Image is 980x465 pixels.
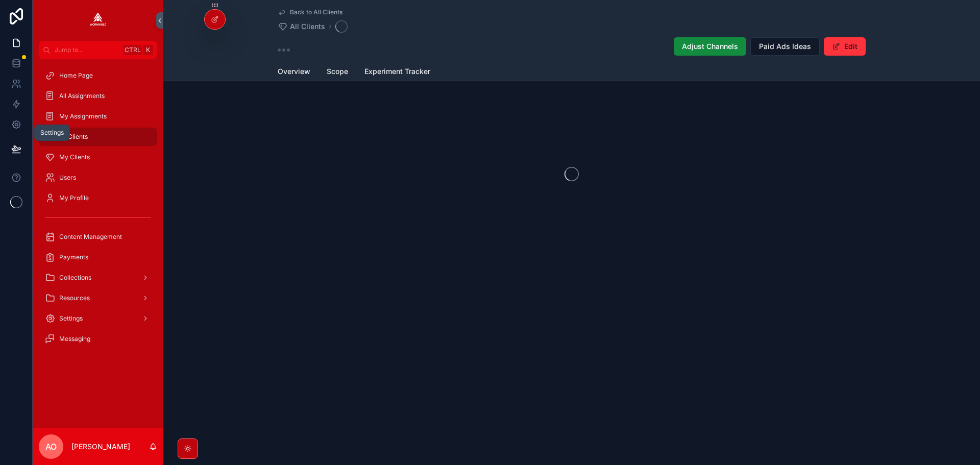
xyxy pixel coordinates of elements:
a: All Clients [278,21,325,32]
img: App logo [90,12,106,29]
span: All Assignments [59,92,105,100]
span: Settings [59,314,83,323]
span: Users [59,174,76,182]
a: Back to All Clients [278,8,342,16]
a: Collections [39,268,157,287]
span: My Profile [59,194,89,202]
span: Messaging [59,335,90,343]
span: Resources [59,294,90,302]
a: Content Management [39,228,157,246]
a: Home Page [39,66,157,85]
a: Users [39,168,157,187]
span: Adjust Channels [682,41,738,52]
button: Paid Ads Ideas [750,37,820,56]
span: My Clients [59,153,90,161]
span: Jump to... [55,46,119,54]
span: Back to All Clients [290,8,342,16]
span: Ctrl [124,45,142,55]
div: Settings [40,129,64,137]
a: Settings [39,309,157,328]
a: All Clients [39,128,157,146]
button: Jump to...CtrlK [39,41,157,59]
span: Experiment Tracker [364,66,430,77]
a: All Assignments [39,87,157,105]
span: Paid Ads Ideas [759,41,811,52]
button: Adjust Channels [674,37,746,56]
button: Edit [824,37,866,56]
a: Messaging [39,330,157,348]
a: Experiment Tracker [364,62,430,83]
span: AO [45,440,57,453]
a: My Assignments [39,107,157,126]
a: Scope [327,62,348,83]
a: Payments [39,248,157,266]
span: All Clients [290,21,325,32]
span: All Clients [59,133,88,141]
span: Overview [278,66,310,77]
span: My Assignments [59,112,107,120]
span: Home Page [59,71,93,80]
span: Content Management [59,233,122,241]
span: Collections [59,274,91,282]
p: [PERSON_NAME] [71,442,130,452]
a: Resources [39,289,157,307]
a: My Profile [39,189,157,207]
a: Overview [278,62,310,83]
span: Scope [327,66,348,77]
span: K [144,46,152,54]
span: Payments [59,253,88,261]
div: scrollable content [33,59,163,361]
a: My Clients [39,148,157,166]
